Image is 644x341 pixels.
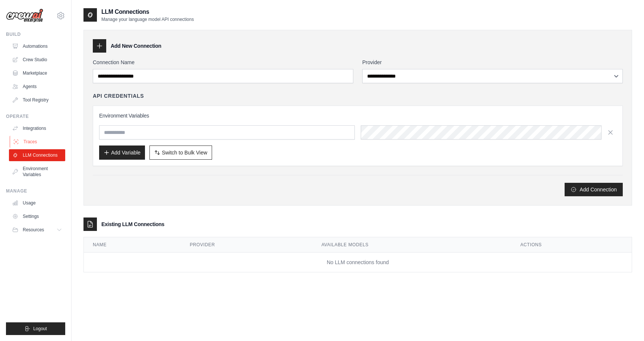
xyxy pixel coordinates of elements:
div: Operate [6,113,65,119]
a: LLM Connections [9,149,65,161]
a: Environment Variables [9,163,65,181]
h2: LLM Connections [101,7,194,16]
label: Connection Name [93,59,353,66]
a: Automations [9,40,65,52]
span: Resources [23,227,44,233]
h4: API Credentials [93,92,144,100]
a: Traces [10,136,66,148]
td: No LLM connections found [84,253,632,272]
a: Integrations [9,122,65,134]
p: Manage your language model API connections [101,16,194,22]
button: Add Connection [565,183,623,196]
button: Resources [9,224,65,236]
h3: Environment Variables [99,112,616,119]
button: Logout [6,322,65,335]
h3: Add New Connection [111,42,161,50]
label: Provider [362,59,623,66]
a: Usage [9,197,65,209]
a: Tool Registry [9,94,65,106]
th: Available Models [312,237,511,253]
th: Provider [181,237,312,253]
div: Manage [6,188,65,194]
th: Actions [511,237,632,253]
div: Build [6,31,65,37]
a: Crew Studio [9,54,65,66]
a: Marketplace [9,67,65,79]
th: Name [84,237,181,253]
button: Add Variable [99,146,145,160]
a: Agents [9,81,65,93]
img: Logo [6,9,43,23]
button: Switch to Bulk View [149,146,212,160]
a: Settings [9,210,65,222]
span: Switch to Bulk View [162,149,207,156]
h3: Existing LLM Connections [101,220,164,228]
span: Logout [33,326,47,332]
